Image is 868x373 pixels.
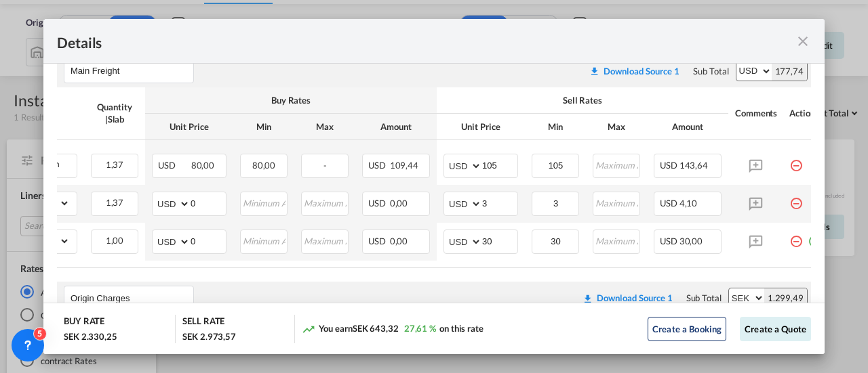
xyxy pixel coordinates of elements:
[533,192,578,213] input: Minimum Amount
[482,192,517,213] input: 3
[525,114,586,140] th: Min
[106,159,124,170] span: 1,37
[145,114,233,140] th: Unit Price
[533,230,578,250] input: Minimum Amount
[91,101,138,125] div: Quantity | Slab
[106,235,124,246] span: 1,00
[586,114,647,140] th: Max
[64,330,117,343] div: SEK 2.330,25
[182,330,236,343] div: SEK 2.973,57
[106,197,124,208] span: 1,37
[368,160,388,171] span: USD
[191,192,226,213] input: 0
[152,94,430,106] div: Buy Rates
[390,236,408,246] span: 0,00
[443,94,722,106] div: Sell Rates
[302,230,348,250] input: Maximum Amount
[252,160,276,171] span: 80,00
[728,87,783,140] th: Comments
[589,66,679,76] div: Download original source rate sheet
[679,236,703,246] span: 30,00
[191,160,215,171] span: 80,00
[355,114,437,140] th: Amount
[158,160,189,171] span: USD
[241,192,287,213] input: Minimum Amount
[191,230,226,250] input: 0
[594,230,639,250] input: Maximum Amount
[583,292,673,303] div: Download original source rate sheet
[808,229,821,243] md-icon: icon-plus-circle-outline green-400-fg
[302,322,484,336] div: You earn on this rate
[71,288,193,308] input: Leg Name
[294,114,355,140] th: Max
[482,230,517,250] input: 30
[583,59,686,83] button: Download original source rate sheet
[71,61,193,81] input: Leg Name
[772,62,807,81] div: 177,74
[679,198,698,209] span: 4,10
[789,192,803,205] md-icon: icon-minus-circle-outline red-400-fg pt-7
[390,160,418,171] span: 109,44
[648,317,726,341] button: Create a Booking
[233,114,294,140] th: Min
[594,154,639,175] input: Maximum Amount
[583,293,593,304] md-icon: icon-download
[323,160,327,171] span: -
[437,114,525,140] th: Unit Price
[390,198,408,209] span: 0,00
[302,192,348,213] input: Maximum Amount
[660,236,677,246] span: USD
[597,292,673,303] div: Download Source 1
[789,154,803,167] md-icon: icon-minus-circle-outline red-400-fg pt-7
[783,87,828,140] th: Action
[353,323,399,334] span: SEK 643,32
[482,154,517,175] input: 105
[533,154,578,175] input: Minimum Amount
[57,32,736,49] div: Details
[64,315,104,330] div: BUY RATE
[693,65,728,77] div: Sub Total
[660,160,677,171] span: USD
[594,192,639,213] input: Maximum Amount
[789,229,803,243] md-icon: icon-minus-circle-outline red-400-fg pt-7
[589,66,600,76] md-icon: icon-download
[576,286,679,310] button: Download original source rate sheet
[604,66,679,76] div: Download Source 1
[368,236,388,246] span: USD
[576,292,679,303] div: Download original source rate sheet
[740,317,811,341] button: Create a Quote
[182,315,224,330] div: SELL RATE
[302,322,315,336] md-icon: icon-trending-up
[583,66,686,76] div: Download original source rate sheet
[686,292,722,304] div: Sub Total
[241,230,287,250] input: Minimum Amount
[764,288,807,307] div: 1.299,49
[795,33,811,49] md-icon: icon-close fg-AAA8AD m-0 cursor
[404,323,436,334] span: 27,61 %
[368,198,388,209] span: USD
[43,19,825,355] md-dialog: Port of Loading ...
[679,160,708,171] span: 143,64
[660,198,677,209] span: USD
[647,114,728,140] th: Amount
